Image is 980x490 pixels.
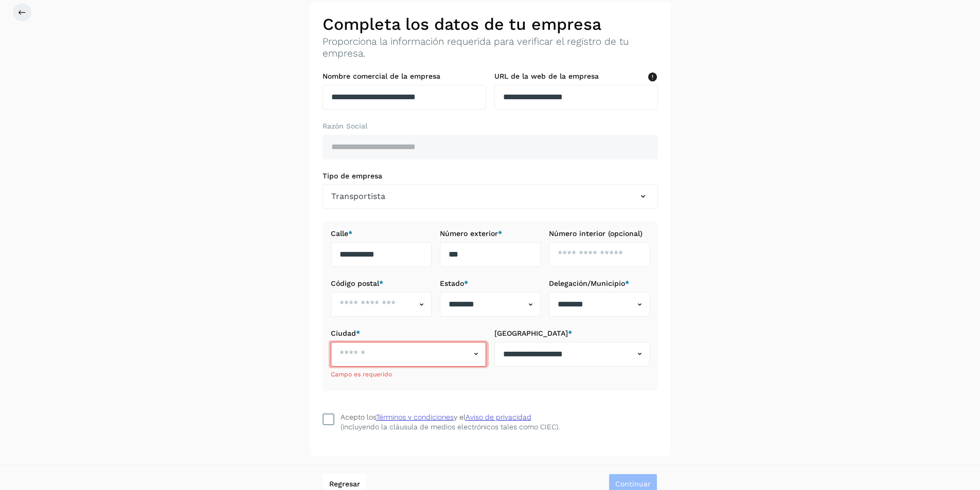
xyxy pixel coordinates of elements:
[549,279,650,288] label: Delegación/Municipio
[323,122,658,131] label: Razón Social
[331,229,432,238] label: Calle
[549,229,650,238] label: Número interior (opcional)
[376,413,454,421] a: Términos y condiciones
[341,412,531,423] div: Acepto los y el
[331,329,486,338] label: Ciudad
[331,371,392,378] span: Campo es requerido
[323,72,486,81] label: Nombre comercial de la empresa
[323,14,658,34] h2: Completa los datos de tu empresa
[329,480,360,487] span: Regresar
[331,279,432,288] label: Código postal
[494,329,650,338] label: [GEOGRAPHIC_DATA]
[323,36,658,60] p: Proporciona la información requerida para verificar el registro de tu empresa.
[331,190,385,203] span: Transportista
[466,413,531,421] a: Aviso de privacidad
[323,172,658,180] label: Tipo de empresa
[615,480,651,487] span: Continuar
[440,229,541,238] label: Número exterior
[440,279,541,288] label: Estado
[494,72,658,81] label: URL de la web de la empresa
[341,423,560,431] p: (incluyendo la cláusula de medios electrónicos tales como CIEC).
